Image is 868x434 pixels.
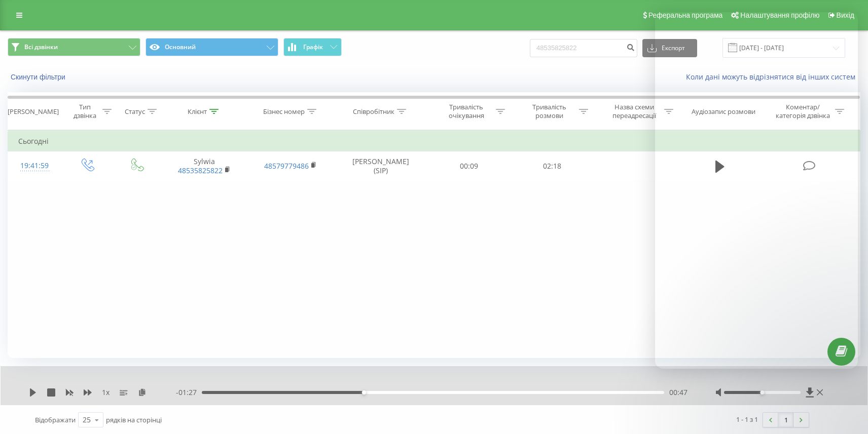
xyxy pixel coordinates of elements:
span: Графік [303,44,323,51]
button: Всі дзвінки [8,38,140,56]
span: Всі дзвінки [24,43,58,51]
span: Налаштування профілю [740,11,819,19]
div: [PERSON_NAME] [8,107,59,116]
iframe: Intercom live chat [655,12,858,369]
div: Тривалість розмови [522,103,576,120]
button: Скинути фільтри [8,72,70,82]
button: Графік [283,38,342,56]
div: 25 [83,415,91,425]
span: Відображати [35,415,76,424]
button: Експорт [642,39,697,57]
td: 00:09 [427,151,511,181]
td: Сьогодні [8,131,860,151]
a: 1 [778,413,793,427]
td: Sylwia [161,151,247,181]
span: 1 x [102,387,110,398]
span: Реферальна програма [648,11,723,19]
div: Клієнт [188,107,207,116]
div: 19:41:59 [18,156,51,176]
div: Статус [125,107,145,116]
div: Назва схеми переадресації [607,103,662,120]
button: Основний [146,38,278,56]
a: 48579779486 [264,161,309,171]
iframe: Intercom live chat [834,377,858,401]
td: [PERSON_NAME] (SIP) [334,151,427,181]
div: Accessibility label [760,390,764,394]
td: 02:18 [511,151,594,181]
div: Бізнес номер [263,107,305,116]
span: - 01:27 [176,387,202,398]
div: Тип дзвінка [70,103,100,120]
div: Accessibility label [362,390,366,394]
div: 1 - 1 з 1 [736,414,758,424]
span: рядків на сторінці [106,415,162,424]
span: 00:47 [669,387,688,398]
span: Вихід [837,11,854,19]
input: Пошук за номером [530,39,637,57]
a: 48535825822 [178,166,223,175]
div: Співробітник [353,107,394,116]
div: Тривалість очікування [439,103,493,120]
